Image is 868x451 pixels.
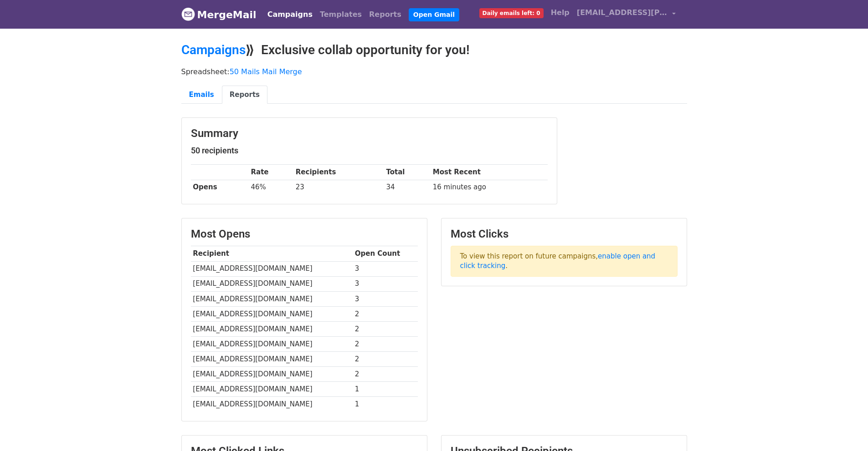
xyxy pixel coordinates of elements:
[353,246,418,261] th: Open Count
[181,42,687,58] h2: ⟫ Exclusive collab opportunity for you!
[181,7,195,21] img: MergeMail logo
[249,180,293,195] td: 46%
[191,276,353,291] td: [EMAIL_ADDRESS][DOMAIN_NAME]
[191,321,353,336] td: [EMAIL_ADDRESS][DOMAIN_NAME]
[451,246,678,277] p: To view this report on future campaigns, .
[293,165,384,180] th: Recipients
[181,5,257,24] a: MergeMail
[191,397,353,412] td: [EMAIL_ADDRESS][DOMAIN_NAME]
[191,180,249,195] th: Opens
[384,165,431,180] th: Total
[353,306,418,321] td: 2
[191,246,353,261] th: Recipient
[181,42,246,57] a: Campaigns
[353,291,418,306] td: 3
[191,382,353,397] td: [EMAIL_ADDRESS][DOMAIN_NAME]
[431,165,548,180] th: Most Recent
[181,67,687,76] p: Spreadsheet:
[293,180,384,195] td: 23
[353,352,418,367] td: 2
[384,180,431,195] td: 34
[573,4,680,25] a: [EMAIL_ADDRESS][PERSON_NAME][DOMAIN_NAME]
[353,382,418,397] td: 1
[191,127,548,140] h3: Summary
[316,5,365,24] a: Templates
[191,306,353,321] td: [EMAIL_ADDRESS][DOMAIN_NAME]
[230,67,302,76] a: 50 Mails Mail Merge
[264,5,316,24] a: Campaigns
[353,276,418,291] td: 3
[181,86,222,104] a: Emails
[191,261,353,276] td: [EMAIL_ADDRESS][DOMAIN_NAME]
[577,7,668,18] span: [EMAIL_ADDRESS][PERSON_NAME][DOMAIN_NAME]
[353,321,418,336] td: 2
[191,352,353,367] td: [EMAIL_ADDRESS][DOMAIN_NAME]
[547,4,573,22] a: Help
[451,228,678,241] h3: Most Clicks
[191,291,353,306] td: [EMAIL_ADDRESS][DOMAIN_NAME]
[191,228,418,241] h3: Most Opens
[353,397,418,412] td: 1
[191,337,353,352] td: [EMAIL_ADDRESS][DOMAIN_NAME]
[353,367,418,382] td: 2
[191,367,353,382] td: [EMAIL_ADDRESS][DOMAIN_NAME]
[353,261,418,276] td: 3
[353,337,418,352] td: 2
[479,8,544,18] span: Daily emails left: 0
[431,180,548,195] td: 16 minutes ago
[222,86,267,104] a: Reports
[476,4,547,22] a: Daily emails left: 0
[191,146,548,156] h5: 50 recipients
[249,165,293,180] th: Rate
[409,8,459,21] a: Open Gmail
[365,5,405,24] a: Reports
